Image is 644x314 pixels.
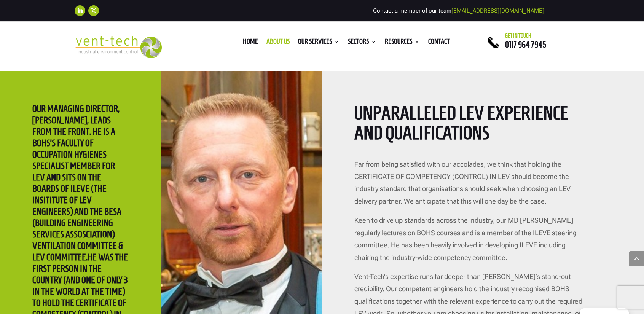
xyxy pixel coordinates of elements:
[243,39,258,47] a: Home
[354,158,586,215] p: Far from being satisfied with our accolades, we think that holding the CERTIFICATE OF COMPETENCY ...
[298,39,340,47] a: Our Services
[75,5,85,16] a: Follow on LinkedIn
[354,214,586,271] p: Keen to drive up standards across the industry, our MD [PERSON_NAME] regularly lectures on BOHS c...
[266,39,290,47] a: About us
[75,36,162,58] img: 2023-09-27T08_35_16.549ZVENT-TECH---Clear-background
[348,39,376,47] a: Sectors
[428,39,450,47] a: Contact
[451,7,544,14] a: [EMAIL_ADDRESS][DOMAIN_NAME]
[373,7,544,14] span: Contact a member of our team
[385,39,420,47] a: Resources
[88,5,99,16] a: Follow on X
[505,33,531,39] span: Get in touch
[354,103,586,147] h2: Unparalleled LEV experience and qualifications
[505,40,546,49] a: 0117 964 7945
